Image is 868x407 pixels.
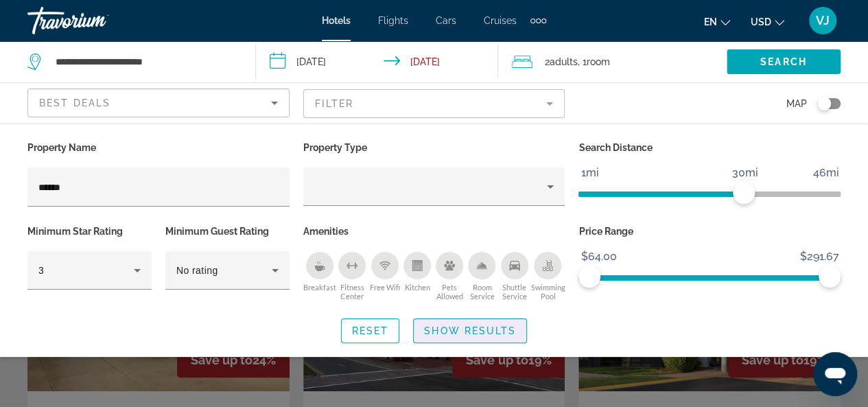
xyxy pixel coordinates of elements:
[404,283,430,292] span: Kitchen
[303,89,565,119] button: Filter
[810,163,841,183] span: 46mi
[797,246,841,267] span: $291.67
[434,283,466,301] span: Pets Allowed
[545,52,578,71] span: 2
[434,251,466,301] button: Pets Allowed
[39,97,110,108] span: Best Deals
[498,251,530,301] button: Shuttle Service
[530,251,565,301] button: Swimming Pool
[578,52,610,71] span: , 1
[578,246,618,267] span: $64.00
[578,222,841,241] p: Price Range
[760,56,807,67] span: Search
[401,251,433,301] button: Kitchen
[413,318,527,343] button: Show Results
[303,222,565,241] p: Amenities
[816,14,830,27] span: VJ
[530,283,565,301] span: Swimming Pool
[498,41,727,82] button: Travelers: 2 adults, 0 children
[729,163,760,183] span: 30mi
[578,191,841,194] ngx-slider: ngx-slider
[341,318,400,343] button: Reset
[466,251,498,301] button: Room Service
[352,325,389,336] span: Reset
[813,352,857,396] iframe: Button to launch messaging window
[550,56,578,67] span: Adults
[727,49,841,74] button: Search
[578,163,600,183] span: 1mi
[303,138,565,157] p: Property Type
[704,12,730,32] button: Change language
[27,138,290,157] p: Property Name
[336,283,368,301] span: Fitness Center
[786,94,807,113] span: Map
[466,283,498,301] span: Room Service
[303,251,336,301] button: Breakfast
[436,15,456,26] a: Cars
[805,6,841,35] button: User Menu
[424,325,516,336] span: Show Results
[819,266,841,288] span: ngx-slider-max
[303,283,336,292] span: Breakfast
[751,12,784,32] button: Change currency
[704,16,717,27] span: en
[27,3,165,38] a: Travorium
[38,265,44,276] span: 3
[484,15,517,26] a: Cruises
[314,178,554,195] mat-select: Property type
[27,222,152,241] p: Minimum Star Rating
[256,41,498,82] button: Check-in date: Sep 18, 2025 Check-out date: Sep 21, 2025
[176,265,218,276] span: No rating
[751,16,771,27] span: USD
[21,138,847,305] div: Hotel Filters
[530,10,546,32] button: Extra navigation items
[578,275,841,278] ngx-slider: ngx-slider
[322,15,351,26] a: Hotels
[733,182,755,204] span: ngx-slider
[39,95,278,111] mat-select: Sort by
[498,283,530,301] span: Shuttle Service
[378,15,408,26] a: Flights
[368,251,401,301] button: Free Wifi
[578,266,600,288] span: ngx-slider
[807,97,841,110] button: Toggle map
[336,251,368,301] button: Fitness Center
[578,138,841,157] p: Search Distance
[587,56,610,67] span: Room
[370,283,400,292] span: Free Wifi
[165,222,290,241] p: Minimum Guest Rating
